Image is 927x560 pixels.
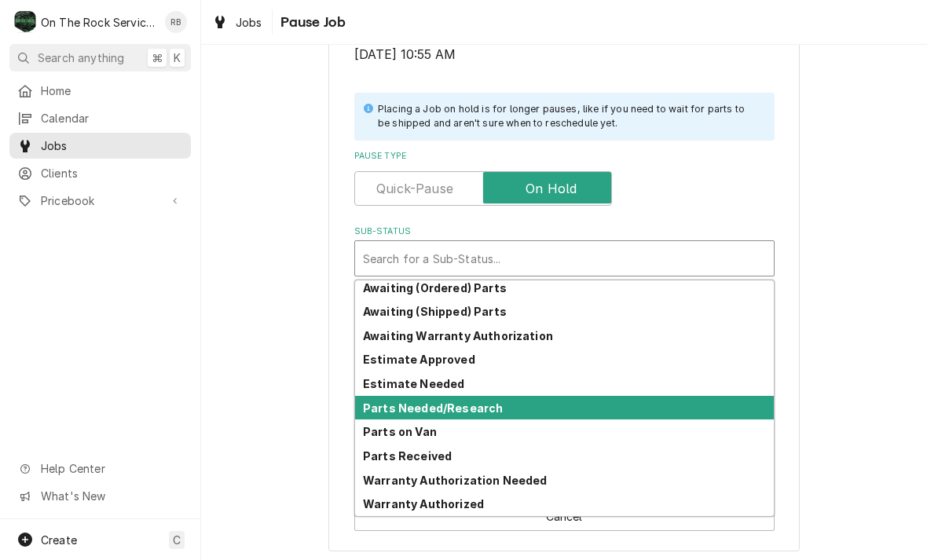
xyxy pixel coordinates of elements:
span: [DATE] 10:55 AM [354,47,456,62]
div: On The Rock Services's Avatar [14,11,36,33]
div: On The Rock Services [41,14,156,31]
a: Go to Help Center [9,456,191,481]
span: Calendar [41,110,183,126]
span: Search anything [38,49,124,66]
div: Pause Type [354,150,775,206]
button: Cancel [354,502,775,531]
div: Ray Beals's Avatar [165,11,187,33]
strong: Awaiting Warranty Authorization [363,329,553,342]
div: Sub-Status [354,225,775,276]
strong: Warranty Authorization Needed [363,474,548,487]
span: Clients [41,165,183,181]
span: Jobs [236,14,262,31]
strong: Estimate Approved [363,353,475,366]
span: Create [41,533,77,547]
a: Go to Pricebook [9,188,191,214]
strong: Parts Needed/Research [363,401,503,415]
label: Pause Type [354,150,775,163]
div: RB [165,11,187,33]
span: C [173,532,181,548]
span: Pause Job [276,12,346,33]
strong: Parts on Van [363,425,437,438]
span: Pricebook [41,192,159,209]
div: Placing a Job on hold is for longer pauses, like if you need to wait for parts to be shipped and ... [378,102,759,131]
span: Jobs [41,137,183,154]
span: Home [41,82,183,99]
span: What's New [41,488,181,504]
a: Calendar [9,105,191,131]
span: ⌘ [152,49,163,66]
button: Search anything⌘K [9,44,191,71]
strong: Awaiting (Shipped) Parts [363,305,507,318]
span: K [174,49,181,66]
strong: Awaiting (Ordered) Parts [363,281,507,295]
a: Jobs [206,9,269,35]
div: O [14,11,36,33]
strong: Estimate Needed [363,377,464,390]
label: Sub-Status [354,225,775,238]
strong: Parts Received [363,449,452,463]
a: Clients [9,160,191,186]
strong: Warranty Authorized [363,497,484,511]
span: Last Started/Resumed On [354,46,775,64]
a: Go to What's New [9,483,191,509]
a: Home [9,78,191,104]
span: Help Center [41,460,181,477]
a: Jobs [9,133,191,159]
div: Last Started/Resumed On [354,30,775,64]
